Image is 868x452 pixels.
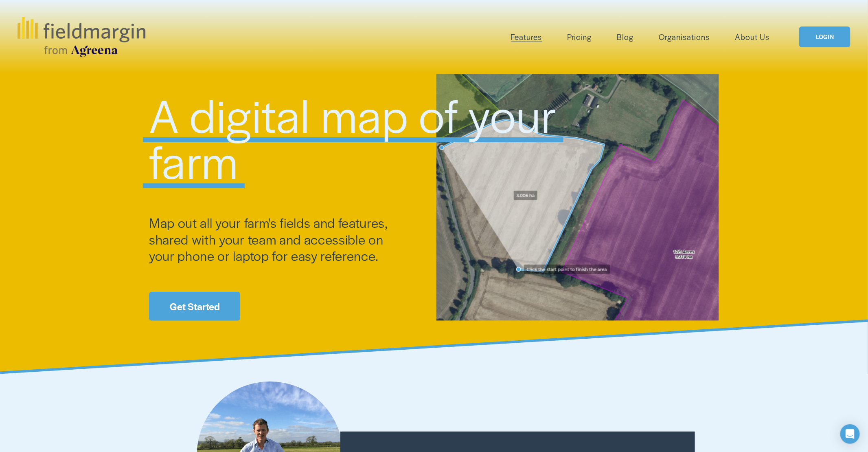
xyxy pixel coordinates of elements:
[511,30,542,44] a: folder dropdown
[659,30,710,44] a: Organisations
[18,17,145,57] img: fieldmargin.com
[568,30,592,44] a: Pricing
[149,82,568,192] span: A digital map of your farm
[511,31,542,43] span: Features
[840,424,860,444] div: Open Intercom Messenger
[799,26,850,47] a: LOGIN
[149,213,391,265] span: Map out all your farm's fields and features, shared with your team and accessible on your phone o...
[735,30,770,44] a: About Us
[149,292,240,321] a: Get Started
[617,30,634,44] a: Blog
